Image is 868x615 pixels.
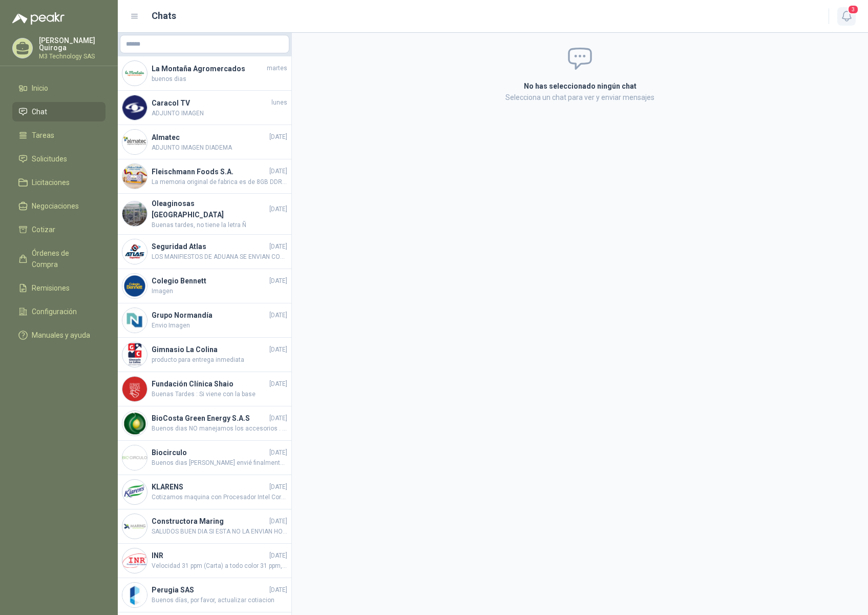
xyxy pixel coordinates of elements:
[122,201,147,226] img: Company Logo
[152,389,287,399] span: Buenas Tardes : Si viene con la base
[152,97,269,109] h4: Caracol TV
[12,243,105,274] a: Órdenes de Compra
[269,345,287,355] span: [DATE]
[152,527,287,537] span: SALUDOS BUEN DIA SI ESTA NO LA ENVIAN HOY POR FAVOR YA EL LUNES
[32,282,70,294] span: Remisiones
[152,413,267,424] h4: BioCosta Green Energy S.A.S
[39,37,105,51] p: [PERSON_NAME] Quiroga
[32,106,47,117] span: Chat
[32,177,70,188] span: Licitaciones
[32,83,48,94] span: Inicio
[152,424,287,434] span: Buenos dias NO manejamos los accesorios . Todos nuestros productos te llegan con el MANIFIESTO DE...
[269,379,287,389] span: [DATE]
[118,125,291,159] a: Company LogoAlmatec[DATE]ADJUNTO IMAGEN DIADEMA
[269,242,287,252] span: [DATE]
[39,53,105,59] p: M3 Technology SAS
[152,355,287,365] span: producto para entrega inmediata
[271,98,287,108] span: lunes
[152,74,287,84] span: buenos dias
[122,239,147,264] img: Company Logo
[269,276,287,286] span: [DATE]
[152,550,267,561] h4: INR
[12,196,105,216] a: Negociaciones
[152,378,267,389] h4: Fundación Clínica Shaio
[269,551,287,561] span: [DATE]
[118,338,291,372] a: Company LogoGimnasio La Colina[DATE]producto para entrega inmediata
[12,325,105,345] a: Manuales y ayuda
[122,308,147,333] img: Company Logo
[152,584,267,596] h4: Perugia SAS
[122,411,147,436] img: Company Logo
[118,269,291,303] a: Company LogoColegio Bennett[DATE]Imagen
[122,342,147,367] img: Company Logo
[122,548,147,573] img: Company Logo
[122,130,147,154] img: Company Logo
[118,578,291,612] a: Company LogoPerugia SAS[DATE]Buenos días, por favor, actualizar cotiacion
[32,200,79,212] span: Negociaciones
[12,220,105,239] a: Cotizar
[122,583,147,607] img: Company Logo
[118,194,291,235] a: Company LogoOleaginosas [GEOGRAPHIC_DATA][DATE]Buenas tardes, no tiene la letra Ñ
[152,252,287,262] span: LOS MANIFIESTOS DE ADUANA SE ENVIAN CON LAS DIADEMAS (SE ENVIAN ANEXOS)
[152,447,267,458] h4: Biocirculo
[118,159,291,194] a: Company LogoFleischmann Foods S.A.[DATE]La memoria original de fabrica es de 8GB DDR4, se sugiere...
[122,61,147,86] img: Company Logo
[152,132,267,143] h4: Almatec
[122,377,147,401] img: Company Logo
[269,311,287,320] span: [DATE]
[118,303,291,338] a: Company LogoGrupo Normandía[DATE]Envio Imagen
[118,235,291,269] a: Company LogoSeguridad Atlas[DATE]LOS MANIFIESTOS DE ADUANA SE ENVIAN CON LAS DIADEMAS (SE ENVIAN ...
[401,80,759,92] h2: No has seleccionado ningún chat
[152,220,287,230] span: Buenas tardes, no tiene la letra Ñ
[152,241,267,252] h4: Seguridad Atlas
[152,177,287,187] span: La memoria original de fabrica es de 8GB DDR4, se sugiere instalar un SIM adicional de 8GB DDR4 e...
[32,153,67,165] span: Solicitudes
[118,475,291,509] a: Company LogoKLARENS[DATE]Cotizamos maquina con Procesador Intel Core i7 serie Think Book garantia...
[152,344,267,355] h4: Gimnasio La Colina
[152,310,267,321] h4: Grupo Normandía
[12,78,105,98] a: Inicio
[269,132,287,142] span: [DATE]
[32,130,54,141] span: Tareas
[152,143,287,153] span: ADJUNTO IMAGEN DIADEMA
[122,164,147,189] img: Company Logo
[152,596,287,605] span: Buenos días, por favor, actualizar cotiacion
[269,585,287,595] span: [DATE]
[118,441,291,475] a: Company LogoBiocirculo[DATE]Buenos dias [PERSON_NAME] envié finalmente el link al correo y tambie...
[269,204,287,214] span: [DATE]
[152,481,267,493] h4: KLARENS
[12,173,105,192] a: Licitaciones
[837,7,856,26] button: 3
[152,166,267,177] h4: Fleischmann Foods S.A.
[152,286,287,296] span: Imagen
[152,9,176,23] h1: Chats
[152,109,287,118] span: ADJUNTO IMAGEN
[269,482,287,492] span: [DATE]
[122,445,147,470] img: Company Logo
[152,275,267,286] h4: Colegio Bennett
[118,91,291,125] a: Company LogoCaracol TVlunesADJUNTO IMAGEN
[32,224,55,235] span: Cotizar
[118,509,291,544] a: Company LogoConstructora Maring[DATE]SALUDOS BUEN DIA SI ESTA NO LA ENVIAN HOY POR FAVOR YA EL LUNES
[269,414,287,423] span: [DATE]
[152,458,287,468] span: Buenos dias [PERSON_NAME] envié finalmente el link al correo y tambien lo envio por este medio es...
[118,406,291,441] a: Company LogoBioCosta Green Energy S.A.S[DATE]Buenos dias NO manejamos los accesorios . Todos nues...
[267,64,287,73] span: martes
[152,321,287,331] span: Envio Imagen
[269,517,287,526] span: [DATE]
[122,274,147,298] img: Company Logo
[32,248,96,270] span: Órdenes de Compra
[152,198,267,220] h4: Oleaginosas [GEOGRAPHIC_DATA]
[269,448,287,458] span: [DATE]
[118,544,291,578] a: Company LogoINR[DATE]Velocidad 31 ppm (Carta) a todo color 31 ppm, panel de control de operación ...
[12,149,105,169] a: Solicitudes
[152,493,287,502] span: Cotizamos maquina con Procesador Intel Core i7 serie Think Book garantia un Año Cotizamos maquina...
[401,92,759,103] p: Selecciona un chat para ver y enviar mensajes
[12,12,65,25] img: Logo peakr
[848,5,859,14] span: 3
[269,167,287,176] span: [DATE]
[32,330,90,341] span: Manuales y ayuda
[32,306,77,317] span: Configuración
[152,516,267,527] h4: Constructora Maring
[12,126,105,145] a: Tareas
